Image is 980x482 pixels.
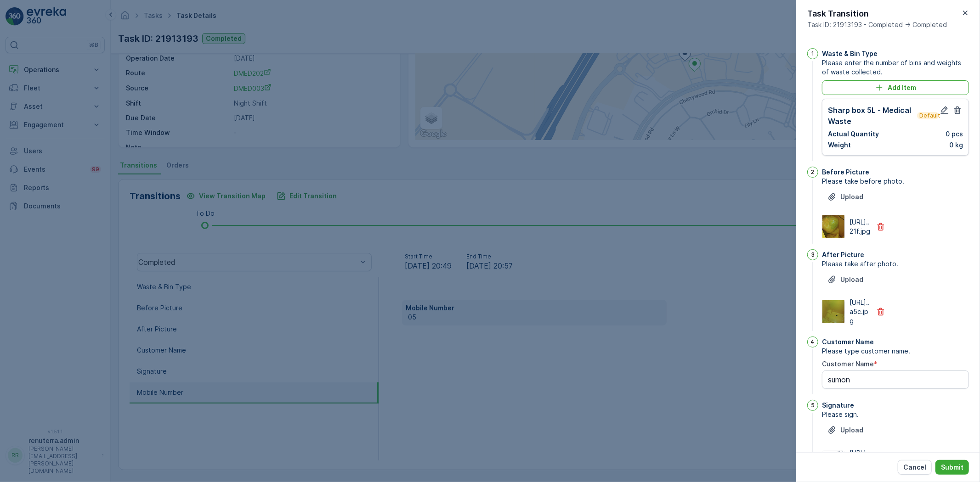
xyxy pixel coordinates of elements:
p: Default [919,112,937,119]
p: Add Item [888,83,916,92]
span: Please take before photo. [822,177,969,186]
div: 1 [807,48,818,59]
button: Upload File [822,272,869,287]
div: 5 [807,400,818,411]
p: 0 kg [949,140,963,150]
p: 0 pcs [946,129,963,139]
p: Upload [840,275,863,284]
p: Actual Quantity [828,129,879,139]
p: Signature [822,401,854,410]
p: Upload [840,192,863,202]
div: 4 [807,336,818,347]
p: Task Transition [807,7,947,20]
button: Add Item [822,80,969,95]
p: [URL]..a5c.jpg [850,298,871,325]
span: Please sign. [822,410,969,419]
p: Waste & Bin Type [822,49,878,58]
span: Please take after photo. [822,259,969,269]
p: After Picture [822,250,864,259]
button: Upload File [822,190,869,204]
img: Media Preview [822,215,844,238]
p: [URL]..21f.jpg [850,218,871,236]
p: Upload [840,426,863,435]
span: Please enter the number of bins and weights of waste collected. [822,58,969,77]
button: Submit [935,460,969,475]
label: Customer Name [822,360,874,368]
p: Submit [941,463,963,472]
button: Cancel [898,460,932,475]
button: Upload File [822,423,869,437]
p: Sharp box 5L - Medical Waste [828,105,915,127]
div: 2 [807,167,818,178]
span: Please type customer name. [822,347,969,356]
p: Weight [828,140,851,150]
div: 3 [807,249,818,260]
span: Task ID: 21913193 - Completed -> Completed [807,20,947,29]
img: Media Preview [822,451,844,474]
p: [URL]..405.png [850,448,871,476]
p: Customer Name [822,337,874,347]
img: Media Preview [822,300,844,323]
p: Cancel [903,463,926,472]
p: Before Picture [822,168,869,177]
